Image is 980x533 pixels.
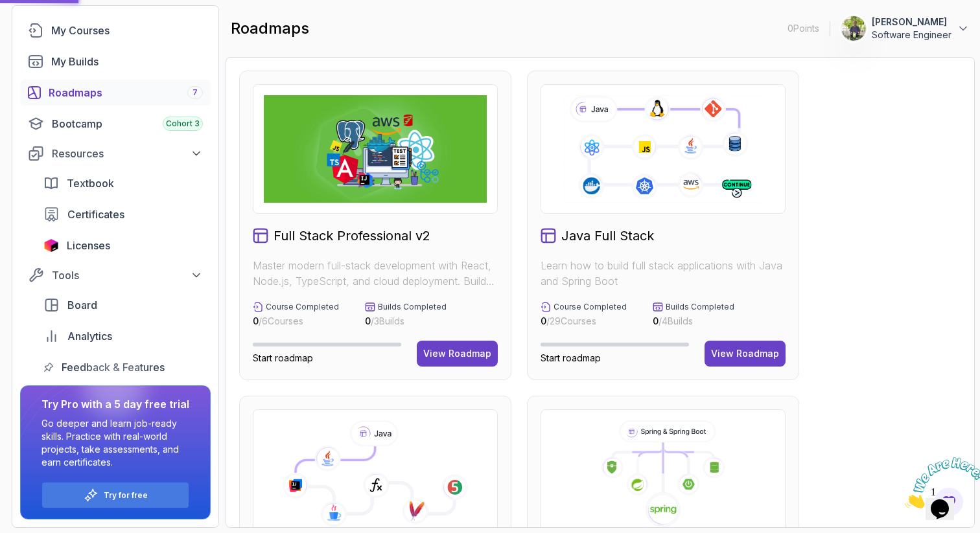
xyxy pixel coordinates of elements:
button: View Roadmap [417,341,498,367]
span: Feedback & Features [62,359,165,375]
p: / 4 Builds [653,315,734,328]
span: Cohort 3 [166,119,200,129]
a: feedback [36,354,211,380]
h2: Java Full Stack [561,227,654,245]
img: user profile image [841,16,866,41]
p: Master modern full-stack development with React, Node.js, TypeScript, and cloud deployment. Build... [253,258,498,289]
button: Resources [20,142,211,165]
span: 1 [5,5,10,16]
a: textbook [36,170,211,196]
p: Course Completed [266,302,339,312]
button: View Roadmap [705,341,786,367]
button: Tools [20,264,211,287]
p: Go deeper and learn job-ready skills. Practice with real-world projects, take assessments, and ea... [41,417,189,469]
p: 0 Points [787,22,819,35]
span: Board [67,297,97,313]
span: Certificates [67,207,124,222]
a: builds [20,49,211,74]
img: Chat attention grabber [5,5,86,56]
a: licenses [36,232,211,258]
p: Course Completed [554,302,627,312]
span: 0 [253,315,259,326]
div: View Roadmap [711,347,779,360]
p: / 6 Courses [253,315,339,328]
span: 7 [192,87,198,98]
p: / 29 Courses [541,315,627,328]
div: View Roadmap [423,347,491,360]
p: Builds Completed [666,302,734,312]
a: roadmaps [20,80,211,106]
div: Bootcamp [52,116,203,131]
img: jetbrains icon [43,239,59,252]
a: analytics [36,323,211,349]
a: courses [20,17,211,43]
p: Software Engineer [872,28,951,41]
span: 0 [365,315,371,326]
span: Licenses [67,238,110,253]
button: user profile image[PERSON_NAME]Software Engineer [841,16,970,41]
p: Learn how to build full stack applications with Java and Spring Boot [541,258,786,289]
iframe: chat widget [900,452,980,514]
span: 0 [541,315,546,326]
div: Roadmaps [49,85,203,100]
img: Full Stack Professional v2 [264,95,487,203]
div: Tools [52,267,203,283]
a: certificates [36,201,211,227]
p: [PERSON_NAME] [872,16,951,28]
p: Builds Completed [378,302,447,312]
h2: roadmaps [231,18,309,39]
div: My Builds [51,54,203,69]
p: / 3 Builds [365,315,447,328]
span: 0 [653,315,659,326]
div: Resources [52,146,203,161]
a: Try for free [104,490,148,501]
span: Analytics [67,328,112,344]
a: board [36,292,211,318]
span: Start roadmap [253,352,313,363]
span: Start roadmap [541,352,601,363]
h2: Full Stack Professional v2 [274,227,430,245]
div: My Courses [51,23,203,38]
a: bootcamp [20,111,211,137]
button: Try for free [41,482,189,508]
span: Textbook [67,176,114,191]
